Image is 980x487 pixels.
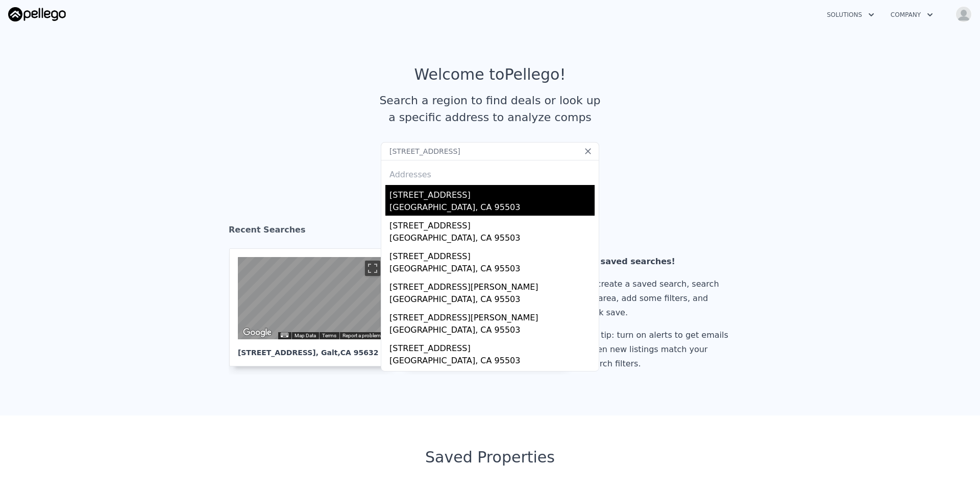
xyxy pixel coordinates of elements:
[385,160,595,185] div: Addresses
[414,65,566,84] div: Welcome to Pellego !
[389,355,595,369] div: [GEOGRAPHIC_DATA], CA 95503
[238,339,384,358] div: [STREET_ADDRESS] , Galt
[389,263,595,277] div: [GEOGRAPHIC_DATA], CA 95503
[240,326,274,339] img: Google
[389,232,595,246] div: [GEOGRAPHIC_DATA], CA 95503
[337,349,378,357] span: , CA 95632
[238,257,384,339] div: Map
[389,369,595,385] div: [STREET_ADDRESS]
[585,277,732,320] div: To create a saved search, search an area, add some filters, and click save.
[389,216,595,232] div: [STREET_ADDRESS]
[389,201,595,216] div: [GEOGRAPHIC_DATA], CA 95503
[389,338,595,355] div: [STREET_ADDRESS]
[381,142,599,160] input: Search an address or region...
[883,6,941,24] button: Company
[585,328,732,371] div: Pro tip: turn on alerts to get emails when new listings match your search filters.
[389,277,595,293] div: [STREET_ADDRESS][PERSON_NAME]
[376,92,604,126] div: Search a region to find deals or look up a specific address to analyze comps
[389,293,595,308] div: [GEOGRAPHIC_DATA], CA 95503
[389,185,595,201] div: [STREET_ADDRESS]
[342,333,381,338] a: Report a problem
[322,333,336,338] a: Terms
[365,261,380,276] button: Toggle fullscreen view
[229,448,751,467] div: Saved Properties
[955,6,972,22] img: avatar
[238,257,384,339] div: Street View
[281,333,288,337] button: Keyboard shortcuts
[389,246,595,263] div: [STREET_ADDRESS]
[229,216,751,248] div: Recent Searches
[8,7,66,21] img: Pellego
[240,326,274,339] a: Open this area in Google Maps (opens a new window)
[389,324,595,338] div: [GEOGRAPHIC_DATA], CA 95503
[229,248,401,366] a: Map [STREET_ADDRESS], Galt,CA 95632
[295,332,316,339] button: Map Data
[585,254,732,269] div: No saved searches!
[819,6,883,24] button: Solutions
[389,308,595,324] div: [STREET_ADDRESS][PERSON_NAME]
